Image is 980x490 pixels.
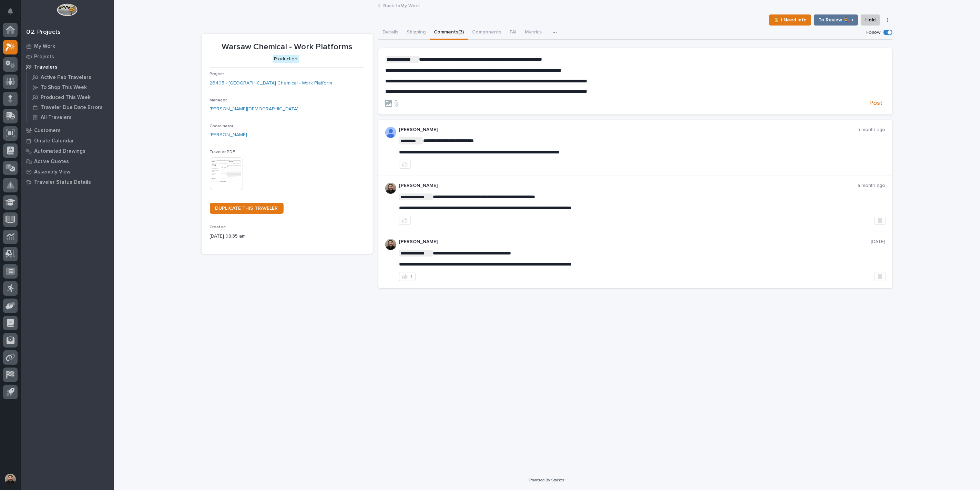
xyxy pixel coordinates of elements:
button: like this post [399,216,411,225]
button: Post [867,99,886,107]
p: Travelers [34,64,58,70]
span: ⏳ I Need Info [774,16,807,24]
span: DUPLICATE THIS TRAVELER [215,206,278,211]
a: All Travelers [27,112,114,122]
a: Assembly View [21,167,114,177]
span: Hold [865,16,876,24]
button: To Review 👨‍🏭 → [814,14,858,26]
button: Delete post [875,272,886,281]
a: Onsite Calendar [21,136,114,146]
button: Shipping [402,26,430,40]
p: Onsite Calendar [34,138,74,144]
button: users-avatar [3,472,18,487]
p: [PERSON_NAME] [399,127,858,133]
div: 02. Projects [26,29,61,36]
button: Hold [861,14,880,26]
p: Assembly View [34,169,70,175]
button: Components [468,26,506,40]
p: Active Quotes [34,159,69,165]
p: Active Fab Travelers [41,74,91,81]
button: like this post [399,160,411,169]
span: Manager [210,98,227,102]
span: To Review 👨‍🏭 → [818,16,854,24]
p: All Travelers [41,114,72,121]
a: Travelers [21,62,114,72]
p: Automated Drawings [34,148,85,154]
button: 1 [399,272,416,281]
button: Comments (3) [430,26,468,40]
button: Metrics [521,26,546,40]
p: [PERSON_NAME] [399,183,858,189]
a: Traveler Status Details [21,177,114,187]
button: Notifications [3,4,18,19]
p: [DATE] 08:35 am [210,233,365,240]
img: ACg8ocLB2sBq07NhafZLDpfZztpbDqa4HYtD3rBf5LhdHf4k=s96-c [385,183,396,194]
a: Customers [21,125,114,136]
p: Warsaw Chemical - Work Platforms [210,42,365,52]
button: Details [378,26,402,40]
p: Customers [34,128,61,134]
span: Created [210,225,226,229]
a: Powered By Stacker [529,478,564,482]
span: Coordinator [210,124,234,128]
a: [PERSON_NAME][DEMOGRAPHIC_DATA] [210,106,299,113]
a: 26405 - [GEOGRAPHIC_DATA] Chemical - Work Platform [210,80,333,87]
p: [DATE] [871,239,886,245]
div: Production [273,55,299,63]
img: Workspace Logo [57,3,77,16]
p: Produced This Week [41,94,91,101]
p: Projects [34,54,54,60]
a: Produced This Week [27,92,114,102]
div: 1 [410,274,412,279]
span: Project [210,72,224,76]
a: Back toMy Work [383,1,420,9]
img: AOh14GjSnsZhInYMAl2VIng-st1Md8In0uqDMk7tOoQNx6CrVl7ct0jB5IZFYVrQT5QA0cOuF6lsKrjh3sjyefAjBh-eRxfSk... [385,127,396,138]
p: My Work [34,43,55,50]
div: Notifications [9,8,18,19]
span: Traveler PDF [210,150,235,154]
p: [PERSON_NAME] [399,239,871,245]
a: My Work [21,41,114,51]
a: Projects [21,51,114,62]
p: To Shop This Week [41,84,87,91]
a: DUPLICATE THIS TRAVELER [210,203,284,214]
p: a month ago [858,127,886,133]
button: Delete post [875,216,886,225]
p: Traveler Status Details [34,179,91,186]
span: Post [870,99,883,107]
p: Follow [867,30,881,36]
a: Automated Drawings [21,146,114,156]
button: FAI [506,26,521,40]
a: Traveler Due Date Errors [27,102,114,112]
a: Active Fab Travelers [27,72,114,82]
p: Traveler Due Date Errors [41,104,103,111]
a: To Shop This Week [27,82,114,92]
img: ACg8ocLB2sBq07NhafZLDpfZztpbDqa4HYtD3rBf5LhdHf4k=s96-c [385,239,396,250]
p: a month ago [858,183,886,189]
a: Active Quotes [21,156,114,167]
a: [PERSON_NAME] [210,131,247,139]
button: ⏳ I Need Info [769,14,811,26]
